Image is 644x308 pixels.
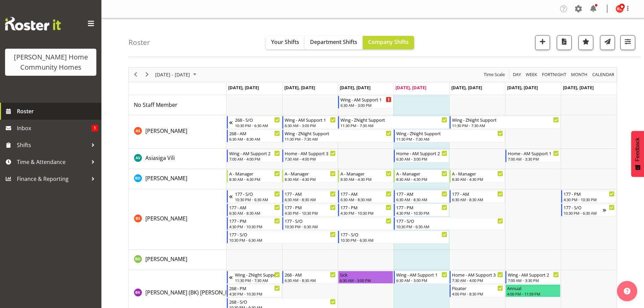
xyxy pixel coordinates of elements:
[561,204,616,216] div: Billie Sothern"s event - 177 - S/O Begin From Sunday, August 17, 2025 at 10:30:00 PM GMT+12:00 En...
[227,217,282,230] div: Billie Sothern"s event - 177 - PM Begin From Monday, August 11, 2025 at 4:30:00 PM GMT+12:00 Ends...
[508,156,559,162] div: 7:00 AM - 3:30 PM
[505,284,560,297] div: Brijesh (BK) Kachhadiya"s event - Annual Begin From Saturday, August 16, 2025 at 4:00:00 PM GMT+1...
[129,149,226,169] td: Asiasiga Vili resource
[130,68,141,82] div: previous period
[154,70,199,79] button: August 2025
[134,101,177,109] span: No Staff Member
[227,204,282,216] div: Billie Sothern"s event - 177 - AM Begin From Monday, August 11, 2025 at 6:30:00 AM GMT+12:00 Ends...
[285,190,336,197] div: 177 - AM
[450,170,505,183] div: Barbara Dunlop"s event - A - Manager Begin From Friday, August 15, 2025 at 8:30:00 AM GMT+12:00 E...
[508,150,559,157] div: Home - AM Support 1
[450,271,505,284] div: Brijesh (BK) Kachhadiya"s event - Home - AM Support 3 Begin From Friday, August 15, 2025 at 7:30:...
[508,271,559,278] div: Wing - AM Support 2
[17,123,92,133] span: Inbox
[129,115,226,149] td: Arshdeep Singh resource
[282,149,337,162] div: Asiasiga Vili"s event - Home - AM Support 3 Begin From Tuesday, August 12, 2025 at 7:30:00 AM GMT...
[564,197,615,202] div: 4:30 PM - 10:30 PM
[396,156,447,162] div: 6:30 AM - 3:00 PM
[340,102,391,108] div: 6:30 AM - 3:00 PM
[616,5,624,13] img: kirsty-crossley8517.jpg
[145,214,187,222] a: [PERSON_NAME]
[452,278,503,283] div: 7:30 AM - 4:00 PM
[452,291,503,297] div: 4:00 PM - 8:30 PM
[452,116,559,123] div: Wing - ZNight Support
[282,170,337,183] div: Barbara Dunlop"s event - A - Manager Begin From Tuesday, August 12, 2025 at 8:30:00 AM GMT+12:00 ...
[561,190,616,203] div: Billie Sothern"s event - 177 - PM Begin From Sunday, August 17, 2025 at 4:30:00 PM GMT+12:00 Ends...
[508,278,559,283] div: 7:00 AM - 3:30 PM
[512,70,522,79] button: Timeline Day
[340,116,447,123] div: Wing - ZNight Support
[285,150,336,157] div: Home - AM Support 3
[535,35,550,50] button: Add a new shift
[235,197,280,202] div: 10:30 PM - 6:30 AM
[17,106,98,116] span: Roster
[285,170,336,177] div: A - Manager
[285,130,391,137] div: Wing - ZNight Support
[145,154,175,162] span: Asiasiga Vili
[285,136,391,142] div: 11:30 PM - 7:30 AM
[631,131,644,177] button: Feedback - Show survey
[227,271,282,284] div: Brijesh (BK) Kachhadiya"s event - Wing - ZNight Support Begin From Sunday, August 10, 2025 at 11:...
[229,210,280,216] div: 6:30 AM - 8:30 AM
[452,170,503,177] div: A - Manager
[340,123,447,128] div: 11:30 PM - 7:30 AM
[285,204,336,211] div: 177 - PM
[452,271,503,278] div: Home - AM Support 3
[227,170,282,183] div: Barbara Dunlop"s event - A - Manager Begin From Monday, August 11, 2025 at 8:30:00 AM GMT+12:00 E...
[17,140,88,150] span: Shifts
[229,130,280,137] div: 268 - AM
[483,70,505,79] span: Time Scale
[570,70,588,79] span: Month
[145,215,187,222] span: [PERSON_NAME]
[578,35,593,50] button: Highlight an important date within the roster.
[396,176,447,182] div: 8:30 AM - 4:30 PM
[228,85,259,91] span: [DATE], [DATE]
[394,149,449,162] div: Asiasiga Vili"s event - Home - AM Support 2 Begin From Thursday, August 14, 2025 at 6:30:00 AM GM...
[564,204,603,211] div: 177 - S/O
[541,70,567,79] span: Fortnight
[624,288,630,294] img: help-xxl-2.png
[338,96,393,109] div: No Staff Member"s event - Wing - AM Support 1 Begin From Wednesday, August 13, 2025 at 6:30:00 AM...
[235,123,280,128] div: 10:30 PM - 6:30 AM
[131,70,140,79] button: Previous
[635,138,641,161] span: Feedback
[229,204,280,211] div: 177 - AM
[134,101,177,109] a: No Staff Member
[145,255,187,263] span: [PERSON_NAME]
[141,68,153,82] div: next period
[396,170,447,177] div: A - Manager
[396,150,447,157] div: Home - AM Support 2
[507,85,538,91] span: [DATE], [DATE]
[285,271,336,278] div: 268 - AM
[154,70,191,79] span: [DATE] - [DATE]
[394,190,449,203] div: Billie Sothern"s event - 177 - AM Begin From Thursday, August 14, 2025 at 6:30:00 AM GMT+12:00 En...
[145,289,242,296] span: [PERSON_NAME] (BK) [PERSON_NAME]
[129,169,226,189] td: Barbara Dunlop resource
[368,38,409,46] span: Company Shifts
[525,70,538,79] span: Week
[17,174,88,184] span: Finance & Reporting
[505,149,560,162] div: Asiasiga Vili"s event - Home - AM Support 1 Begin From Saturday, August 16, 2025 at 7:00:00 AM GM...
[394,170,449,183] div: Barbara Dunlop"s event - A - Manager Begin From Thursday, August 14, 2025 at 8:30:00 AM GMT+12:00...
[282,271,337,284] div: Brijesh (BK) Kachhadiya"s event - 268 - AM Begin From Tuesday, August 12, 2025 at 6:30:00 AM GMT+...
[227,116,282,129] div: Arshdeep Singh"s event - 268 - S/O Begin From Sunday, August 10, 2025 at 10:30:00 PM GMT+12:00 En...
[229,136,280,142] div: 6:30 AM - 8:30 AM
[229,150,280,157] div: Wing - AM Support 2
[452,285,503,291] div: Floater
[285,197,336,202] div: 6:30 AM - 8:30 AM
[563,85,594,91] span: [DATE], [DATE]
[340,85,371,91] span: [DATE], [DATE]
[282,204,337,216] div: Billie Sothern"s event - 177 - PM Begin From Tuesday, August 12, 2025 at 4:30:00 PM GMT+12:00 End...
[229,217,280,224] div: 177 - PM
[145,154,175,162] a: Asiasiga Vili
[235,278,280,283] div: 11:30 PM - 7:30 AM
[145,174,187,182] span: [PERSON_NAME]
[129,250,226,270] td: Billie-Rose Dunlop resource
[235,116,280,123] div: 268 - S/O
[227,231,338,243] div: Billie Sothern"s event - 177 - S/O Begin From Monday, August 11, 2025 at 10:30:00 PM GMT+12:00 En...
[285,123,336,128] div: 6:30 AM - 3:00 PM
[271,38,299,46] span: Your Shifts
[229,170,280,177] div: A - Manager
[229,298,336,305] div: 268 - S/O
[338,231,449,243] div: Billie Sothern"s event - 177 - S/O Begin From Wednesday, August 13, 2025 at 10:30:00 PM GMT+12:00...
